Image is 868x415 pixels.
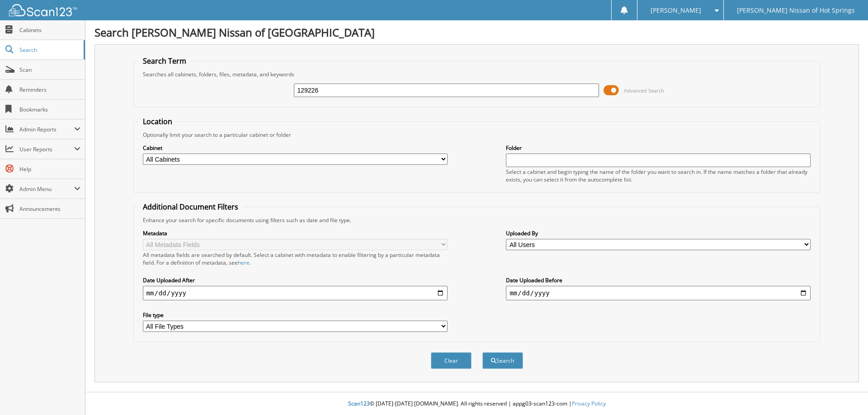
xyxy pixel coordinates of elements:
legend: Location [138,117,177,126]
h1: Search [PERSON_NAME] Nissan of [GEOGRAPHIC_DATA] [94,25,859,40]
label: Date Uploaded After [143,276,448,284]
span: [PERSON_NAME] Nissan of Hot Springs [737,8,855,13]
span: Announcements [19,205,80,213]
span: User Reports [19,145,74,153]
img: scan123-logo-white.svg [9,4,77,16]
span: Scan123 [348,400,370,407]
span: Search [19,46,79,54]
label: Uploaded By [506,229,811,237]
a: here [238,259,250,266]
label: Cabinet [143,144,448,152]
div: All metadata fields are searched by default. Select a cabinet with metadata to enable filtering b... [143,251,448,266]
label: Metadata [143,229,448,237]
span: Advanced Search [624,87,664,94]
button: Clear [431,352,472,369]
div: © [DATE]-[DATE] [DOMAIN_NAME]. All rights reserved | appg03-scan123-com | [85,393,868,415]
label: File type [143,311,448,319]
div: Searches all cabinets, folders, files, metadata, and keywords [138,70,816,78]
a: Privacy Policy [572,400,606,407]
input: start [143,286,448,300]
button: Search [482,352,523,369]
div: Optionally limit your search to a particular cabinet or folder [138,131,816,139]
div: Enhance your search for specific documents using filters such as date and file type. [138,216,816,224]
span: Cabinets [19,26,80,34]
span: Admin Reports [19,126,74,133]
div: Select a cabinet and begin typing the name of the folder you want to search in. If the name match... [506,168,811,183]
span: Admin Menu [19,185,74,193]
label: Date Uploaded Before [506,276,811,284]
span: Scan [19,66,80,74]
label: Folder [506,144,811,152]
legend: Additional Document Filters [138,202,243,212]
span: [PERSON_NAME] [651,8,701,13]
span: Bookmarks [19,106,80,113]
span: Reminders [19,86,80,93]
input: end [506,286,811,300]
legend: Search Term [138,56,191,66]
span: Help [19,165,80,173]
